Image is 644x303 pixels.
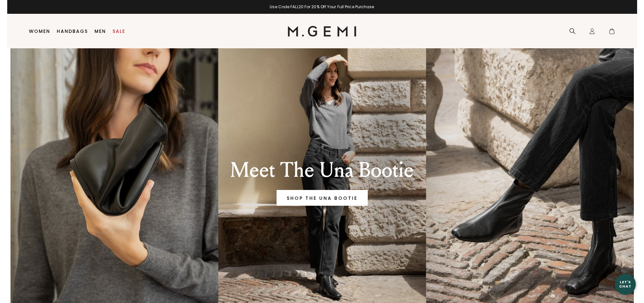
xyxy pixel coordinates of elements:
a: Sale [113,29,125,34]
img: M.Gemi [288,26,356,36]
a: Women [29,29,50,34]
a: Men [94,29,106,34]
a: Handbags [57,29,88,34]
div: 1 / 2 [7,4,637,10]
a: Banner primary button [277,190,368,206]
div: Let's Chat [615,280,636,288]
div: Meet The Una Bootie [208,158,436,182]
